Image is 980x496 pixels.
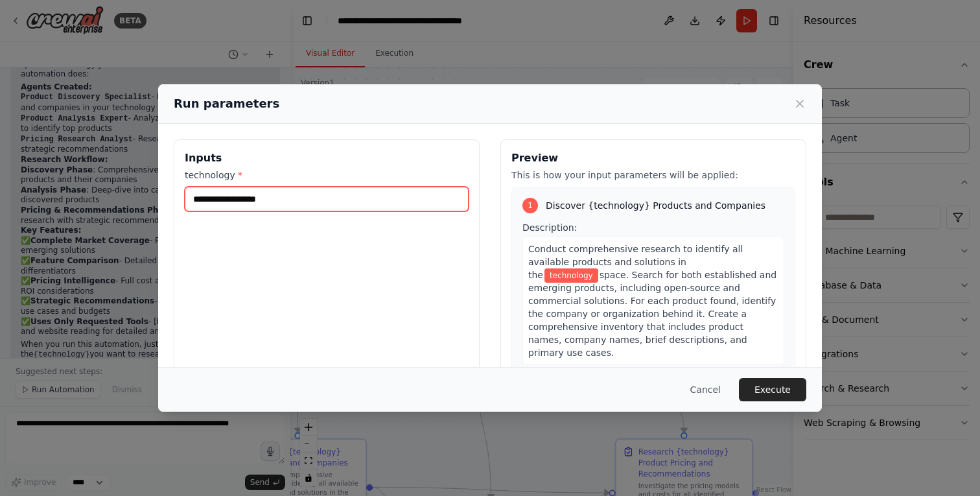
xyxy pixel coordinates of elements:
[522,198,538,213] div: 1
[511,169,795,182] p: This is how your input parameters will be applied:
[546,199,765,212] span: Discover {technology} Products and Companies
[185,169,469,182] label: technology
[511,150,795,166] h3: Preview
[528,244,743,280] span: Conduct comprehensive research to identify all available products and solutions in the
[544,268,598,283] span: Variable: technology
[174,95,279,113] h2: Run parameters
[528,270,776,358] span: space. Search for both established and emerging products, including open-source and commercial so...
[680,378,731,401] button: Cancel
[739,378,806,401] button: Execute
[185,150,469,166] h3: Inputs
[522,222,577,233] span: Description:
